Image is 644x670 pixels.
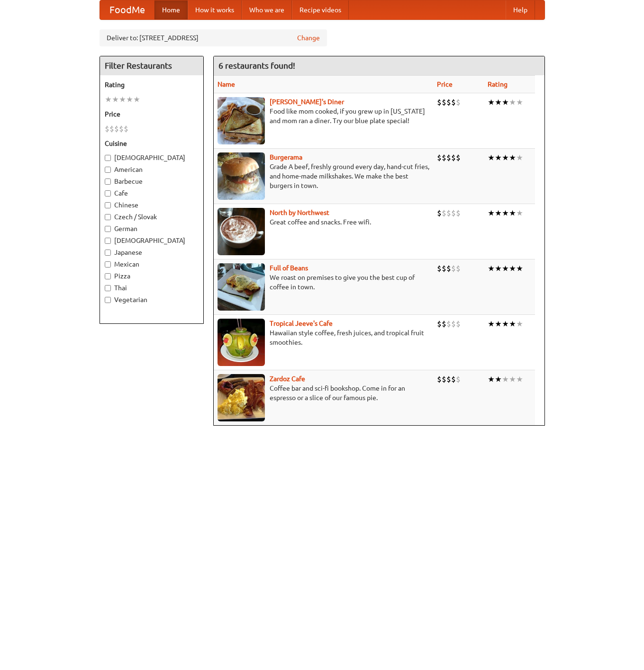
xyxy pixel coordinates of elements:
[509,263,516,274] li: ★
[105,261,111,268] input: Mexican
[112,94,119,105] li: ★
[105,250,111,256] input: Japanese
[105,153,199,162] label: [DEMOGRAPHIC_DATA]
[218,107,429,125] p: Food like mom cooked, if you grew up in [US_STATE] and mom ran a diner. Try our blue plate special!
[488,97,495,107] li: ★
[218,374,265,421] img: zardoz.jpg
[270,209,329,216] a: North by Northwest
[509,374,516,384] li: ★
[488,80,508,88] a: Rating
[516,208,523,218] li: ★
[437,80,453,88] a: Price
[105,283,199,293] label: Thai
[270,264,308,272] a: Full of Beans
[218,80,235,88] a: Name
[451,97,456,107] li: $
[502,208,509,218] li: ★
[270,153,302,161] a: Burgerama
[509,152,516,163] li: ★
[437,97,442,107] li: $
[442,152,446,163] li: $
[270,98,344,106] a: [PERSON_NAME]'s Diner
[456,152,461,163] li: $
[218,152,265,200] img: burgerama.jpg
[509,319,516,329] li: ★
[516,263,523,274] li: ★
[446,208,451,218] li: $
[446,97,451,107] li: $
[218,217,429,227] p: Great coffee and snacks. Free wifi.
[218,319,265,366] img: jeeves.jpg
[105,179,111,185] input: Barbecue
[154,0,188,19] a: Home
[495,374,502,384] li: ★
[105,165,199,174] label: American
[446,374,451,384] li: $
[446,263,451,274] li: $
[509,208,516,218] li: ★
[451,319,456,329] li: $
[218,263,265,311] img: beans.jpg
[100,0,154,19] a: FoodMe
[502,263,509,274] li: ★
[456,208,461,218] li: $
[437,374,442,384] li: $
[100,29,327,46] div: Deliver to: [STREET_ADDRESS]
[105,238,111,244] input: [DEMOGRAPHIC_DATA]
[105,285,111,291] input: Thai
[488,263,495,274] li: ★
[442,208,446,218] li: $
[456,374,461,384] li: $
[292,0,349,19] a: Recipe videos
[270,320,333,327] b: Tropical Jeeve's Cafe
[516,374,523,384] li: ★
[437,152,442,163] li: $
[105,236,199,245] label: [DEMOGRAPHIC_DATA]
[495,208,502,218] li: ★
[105,109,199,119] h5: Price
[506,0,535,19] a: Help
[242,0,292,19] a: Who we are
[105,139,199,148] h5: Cuisine
[509,97,516,107] li: ★
[270,375,305,383] a: Zardoz Cafe
[488,208,495,218] li: ★
[451,263,456,274] li: $
[495,152,502,163] li: ★
[502,374,509,384] li: ★
[100,56,203,75] h4: Filter Restaurants
[114,124,119,134] li: $
[105,155,111,161] input: [DEMOGRAPHIC_DATA]
[105,259,199,269] label: Mexican
[105,124,109,134] li: $
[105,190,111,197] input: Cafe
[105,224,199,233] label: German
[124,124,128,134] li: $
[451,152,456,163] li: $
[442,97,446,107] li: $
[488,152,495,163] li: ★
[105,80,199,89] h5: Rating
[126,94,133,105] li: ★
[297,33,320,43] a: Change
[456,319,461,329] li: $
[446,319,451,329] li: $
[105,200,199,210] label: Chinese
[109,124,114,134] li: $
[437,319,442,329] li: $
[516,97,523,107] li: ★
[495,263,502,274] li: ★
[218,384,429,402] p: Coffee bar and sci-fi bookshop. Come in for an espresso or a slice of our famous pie.
[105,167,111,173] input: American
[442,319,446,329] li: $
[218,162,429,190] p: Grade A beef, freshly ground every day, hand-cut fries, and home-made milkshakes. We make the bes...
[133,94,140,105] li: ★
[105,188,199,198] label: Cafe
[456,263,461,274] li: $
[105,297,111,303] input: Vegetarian
[105,295,199,304] label: Vegetarian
